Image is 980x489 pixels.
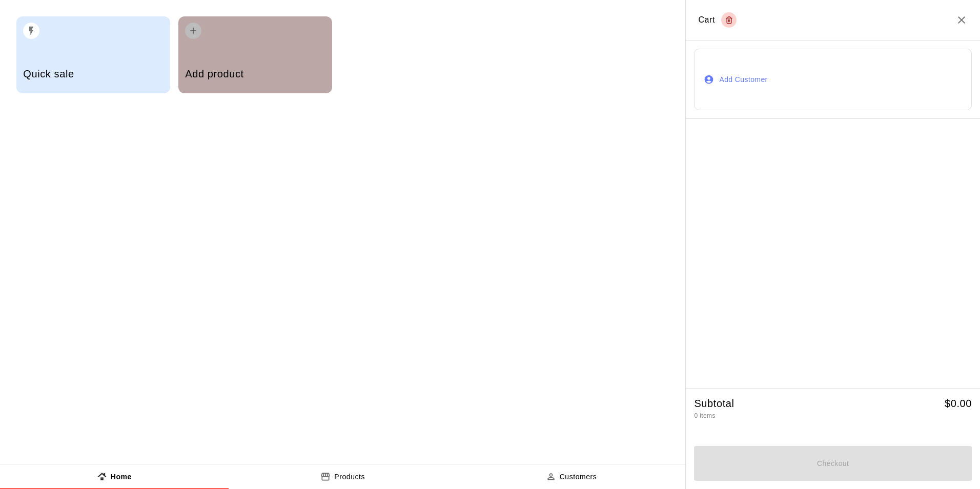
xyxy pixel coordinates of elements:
p: Products [334,472,365,482]
button: Add Customer [694,49,972,110]
button: Close [955,14,968,26]
h5: Subtotal [694,397,734,411]
p: Home [111,472,132,482]
button: Quick sale [16,16,170,93]
h5: Add product [185,67,325,81]
span: 0 items [694,412,715,419]
p: Customers [560,472,597,482]
h5: Quick sale [23,67,163,81]
div: Cart [698,12,737,28]
h5: $ 0.00 [945,397,972,411]
button: Add product [178,16,332,93]
button: Empty cart [721,12,737,28]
